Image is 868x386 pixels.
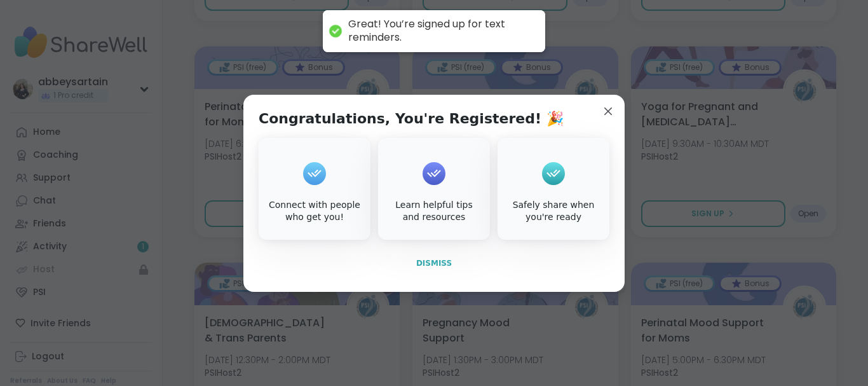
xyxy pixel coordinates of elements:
[381,199,487,224] div: Learn helpful tips and resources
[500,199,607,224] div: Safely share when you're ready
[348,18,532,45] div: Great! You’re signed up for text reminders.
[416,259,452,268] span: Dismiss
[259,110,564,128] h1: Congratulations, You're Registered! 🎉
[261,199,368,224] div: Connect with people who get you!
[259,250,609,277] button: Dismiss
